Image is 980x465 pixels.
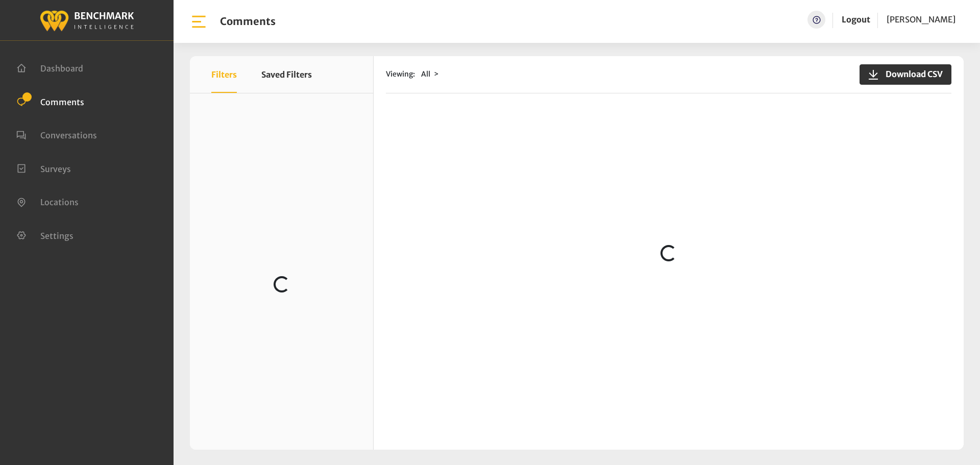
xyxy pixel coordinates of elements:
span: Surveys [40,163,71,174]
span: Dashboard [40,63,83,74]
a: Locations [16,196,79,206]
a: Comments [16,96,84,106]
span: [PERSON_NAME] [887,14,955,25]
a: [PERSON_NAME] [887,11,955,29]
span: Settings [40,230,73,240]
img: benchmark [39,8,134,33]
a: Conversations [16,129,97,139]
a: Settings [16,230,73,240]
a: Logout [842,14,870,25]
a: Surveys [16,163,71,173]
button: Saved Filters [261,56,312,93]
button: Filters [211,56,237,93]
span: Locations [40,197,79,207]
span: Comments [40,96,84,107]
span: All [421,69,430,79]
img: bar [190,13,208,31]
span: Download CSV [879,68,943,80]
a: Dashboard [16,62,83,72]
button: Download CSV [860,64,951,85]
h1: Comments [220,15,276,28]
a: Logout [842,11,870,29]
span: Viewing: [386,69,415,80]
span: Conversations [40,130,97,140]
